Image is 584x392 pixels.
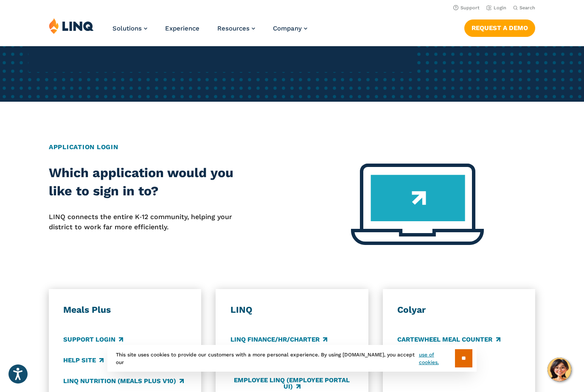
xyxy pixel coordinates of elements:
h3: LINQ [230,304,354,316]
a: Resources [217,25,255,32]
a: Support Login [63,335,123,344]
a: LINQ Finance/HR/Charter [230,335,327,344]
a: Help Site [63,356,104,365]
span: Resources [217,25,250,32]
a: use of cookies. [419,351,455,366]
nav: Primary Navigation [112,18,307,46]
div: This site uses cookies to provide our customers with a more personal experience. By using [DOMAIN... [107,345,477,372]
p: LINQ connects the entire K‑12 community, helping your district to work far more efficiently. [49,212,243,233]
button: Hello, have a question? Let’s chat. [547,358,571,381]
h3: Meals Plus [63,304,186,316]
a: CARTEWHEEL Meal Counter [397,335,500,344]
nav: Button Navigation [464,18,535,36]
img: LINQ | K‑12 Software [49,18,94,34]
a: Login [486,5,506,11]
a: Support [453,5,480,11]
a: Solutions [112,25,147,32]
button: Open Search Bar [513,5,535,11]
span: Search [519,5,535,11]
span: Company [273,25,302,32]
span: Solutions [112,25,142,32]
a: Company [273,25,307,32]
h3: Colyar [397,304,520,316]
h2: Application Login [49,142,536,152]
a: Request a Demo [464,19,535,36]
a: Experience [165,25,199,32]
h2: Which application would you like to sign in to? [49,164,243,200]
